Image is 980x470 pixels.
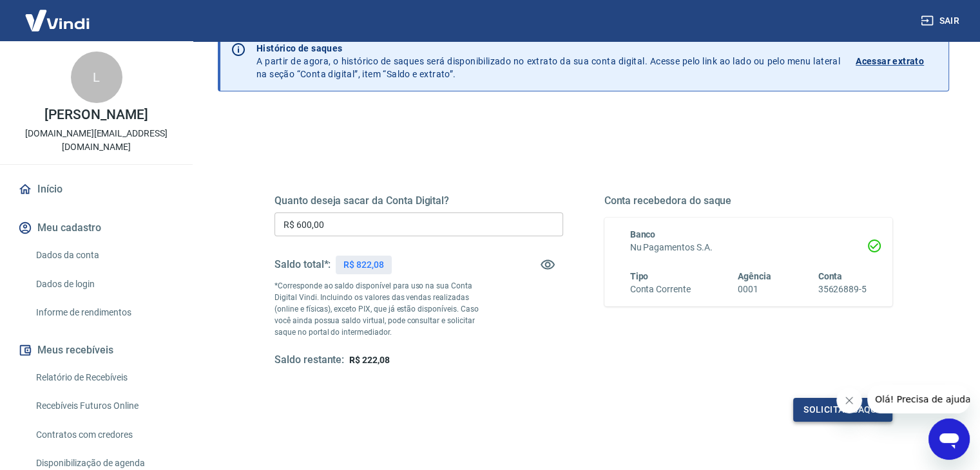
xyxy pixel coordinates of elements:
[71,52,122,103] div: L
[818,283,867,296] h6: 35626889-5
[630,271,649,281] span: Tipo
[867,385,970,413] iframe: Mensagem da empresa
[31,422,177,448] a: Contratos com credores
[630,241,867,254] h6: Nu Pagamentos S.A.
[349,355,390,365] span: R$ 222,08
[256,42,840,80] p: A partir de agora, o histórico de saques será disponibilizado no extrato da sua conta digital. Ac...
[274,194,563,207] h5: Quanto deseja sacar da Conta Digital?
[918,9,965,33] button: Sair
[343,258,384,272] p: R$ 822,08
[31,364,177,391] a: Relatório de Recebíveis
[31,271,177,297] a: Dados de login
[31,299,177,326] a: Informe de rendimentos
[856,55,924,68] p: Acessar extrato
[31,393,177,419] a: Recebíveis Futuros Online
[274,258,331,271] h5: Saldo total*:
[15,214,177,242] button: Meu cadastro
[738,283,771,296] h6: 0001
[8,9,108,19] span: Olá! Precisa de ajuda?
[274,280,491,338] p: *Corresponde ao saldo disponível para uso na sua Conta Digital Vindi. Incluindo os valores das ve...
[44,108,148,122] p: [PERSON_NAME]
[15,175,177,203] a: Início
[928,418,970,460] iframe: Botão para abrir a janela de mensagens
[274,353,344,367] h5: Saldo restante:
[738,271,771,281] span: Agência
[10,127,182,154] p: [DOMAIN_NAME][EMAIL_ADDRESS][DOMAIN_NAME]
[793,398,892,422] button: Solicitar saque
[256,42,840,55] p: Histórico de saques
[630,229,656,240] span: Banco
[15,336,177,364] button: Meus recebíveis
[818,271,842,281] span: Conta
[630,283,691,296] h6: Conta Corrente
[856,42,938,80] a: Acessar extrato
[836,388,862,413] iframe: Fechar mensagem
[604,194,893,207] h5: Conta recebedora do saque
[31,242,177,268] a: Dados da conta
[15,1,99,40] img: Vindi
